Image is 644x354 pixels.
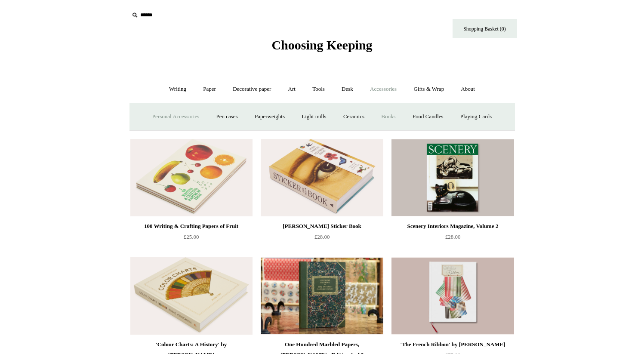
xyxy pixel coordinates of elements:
a: Paper [195,78,224,101]
span: £25.00 [184,234,199,240]
img: 'The French Ribbon' by Suzanne Slesin [391,257,514,335]
div: 100 Writing & Crafting Papers of Fruit [132,221,250,231]
span: £28.00 [445,234,461,240]
a: Art [280,78,303,101]
a: Light mills [294,105,334,128]
a: Shopping Basket (0) [453,19,517,38]
a: Desk [334,78,361,101]
a: 'Colour Charts: A History' by Anne Varichon 'Colour Charts: A History' by Anne Varichon [130,257,253,335]
a: 100 Writing & Crafting Papers of Fruit £25.00 [130,221,253,256]
span: Choosing Keeping [271,38,372,52]
a: Personal Accessories [145,105,207,128]
a: Tools [305,78,333,101]
a: Ceramics [336,105,372,128]
a: Choosing Keeping [271,45,372,51]
a: Books [373,105,403,128]
img: 'Colour Charts: A History' by Anne Varichon [130,257,253,335]
a: Playing Cards [453,105,499,128]
a: 'The French Ribbon' by Suzanne Slesin 'The French Ribbon' by Suzanne Slesin [391,257,514,335]
a: John Derian Sticker Book John Derian Sticker Book [261,139,383,216]
a: Gifts & Wrap [406,78,452,101]
a: [PERSON_NAME] Sticker Book £28.00 [261,221,383,256]
a: One Hundred Marbled Papers, John Jeffery - Edition 1 of 2 One Hundred Marbled Papers, John Jeffer... [261,257,383,335]
img: John Derian Sticker Book [261,139,383,216]
a: Food Candles [405,105,451,128]
span: £28.00 [314,234,330,240]
div: [PERSON_NAME] Sticker Book [263,221,381,231]
a: About [453,78,483,101]
img: 100 Writing & Crafting Papers of Fruit [130,139,253,216]
a: 100 Writing & Crafting Papers of Fruit 100 Writing & Crafting Papers of Fruit [130,139,253,216]
a: Accessories [362,78,404,101]
a: Scenery Interiors Magazine, Volume 2 £28.00 [391,221,514,256]
a: Paperweights [247,105,293,128]
img: One Hundred Marbled Papers, John Jeffery - Edition 1 of 2 [261,257,383,335]
div: Scenery Interiors Magazine, Volume 2 [394,221,512,231]
div: 'The French Ribbon' by [PERSON_NAME] [394,339,512,350]
a: Decorative paper [225,78,279,101]
a: Writing [161,78,194,101]
a: Scenery Interiors Magazine, Volume 2 Scenery Interiors Magazine, Volume 2 [391,139,514,216]
a: Pen cases [208,105,245,128]
img: Scenery Interiors Magazine, Volume 2 [391,139,514,216]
